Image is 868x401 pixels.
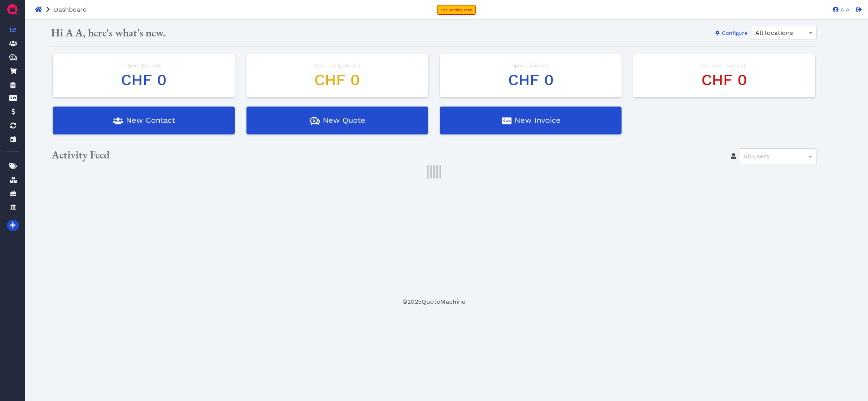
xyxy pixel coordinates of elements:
[839,7,851,13] span: A A.
[739,149,816,164] div: All users
[721,30,747,36] span: Configure
[755,29,793,36] span: All locations
[45,297,822,306] footer: © 2025 QuoteMachine
[121,71,167,89] span: CHF 0
[52,148,110,162] span: Activity Feed
[11,55,14,59] tspan: $
[641,62,807,70] div: Overdue Invoices ( )
[51,26,165,40] span: Hi A A, here's what's new.
[60,62,227,70] div: Open Quotes ( )
[440,107,622,134] button: New Invoice
[448,62,614,70] div: Open Invoices ( )
[157,63,160,69] span: 0
[53,107,234,134] button: New Contact
[701,71,747,89] span: CHF 0
[441,8,472,12] span: Trial ending soon
[6,3,19,15] img: QuoteM_icon_flat.png
[508,71,554,89] span: CHF 0
[314,71,360,89] span: CHF 0
[829,6,851,13] a: A A.
[710,27,748,39] button: Configure
[246,107,428,134] button: New Quote
[545,63,548,69] span: 0
[54,6,87,13] span: Dashboard
[742,63,745,69] span: 0
[313,118,315,123] tspan: $
[437,5,476,15] a: Trial ending soon
[355,63,358,69] span: 0
[254,62,420,70] div: Accepted Quotes ( )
